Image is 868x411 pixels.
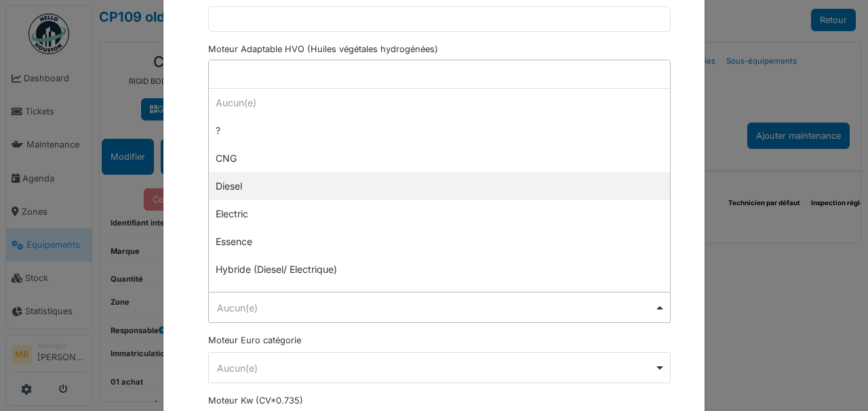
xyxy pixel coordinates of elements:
[209,255,670,283] div: Hybride (Diesel/ Electrique)
[217,301,654,315] div: Aucun(e)
[217,361,654,375] div: Aucun(e)
[209,200,670,228] div: Electric
[208,334,301,347] label: Moteur Euro catégorie
[208,394,303,407] label: Moteur Kw (CV*0.735)
[209,228,670,255] div: Essence
[209,60,670,89] input: Aucun(e)
[209,172,670,200] div: Diesel
[208,43,438,56] label: Moteur Adaptable HVO (Huiles végétales hydrogénées)
[209,89,670,116] div: Aucun(e)
[209,144,670,172] div: CNG
[209,283,670,311] div: Hybride (Essence/Electrique)
[209,116,670,144] div: ?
